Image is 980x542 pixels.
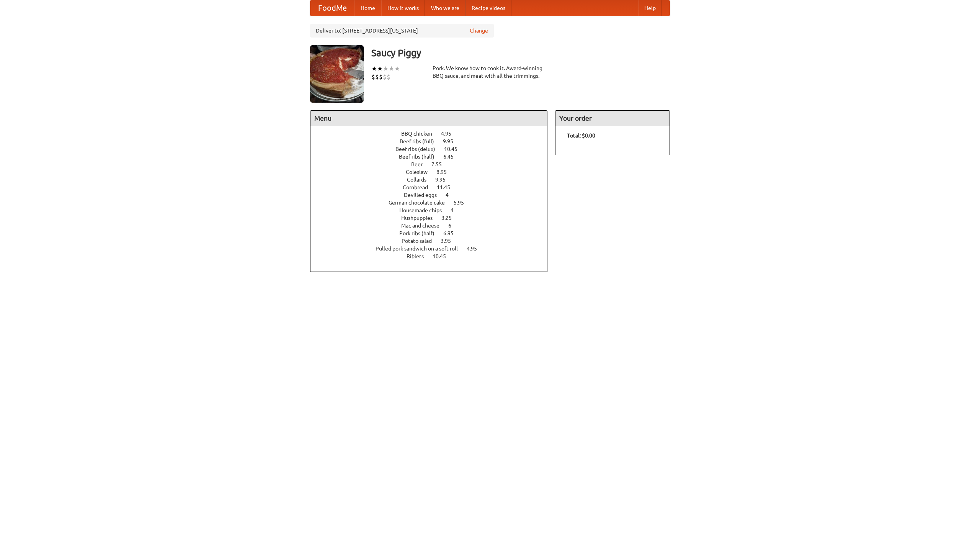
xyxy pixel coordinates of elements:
h4: Your order [555,111,670,126]
span: 6.95 [443,230,461,236]
span: German chocolate cake [389,200,452,206]
div: Pork. We know how to cook it. Award-winning BBQ sauce, and meat with all the trimmings. [433,64,547,80]
span: Mac and cheese [401,223,447,229]
span: 4.95 [467,246,485,252]
a: Hushpuppies 3.25 [401,215,466,221]
li: $ [375,73,379,81]
a: Beef ribs (half) 6.45 [399,154,468,160]
span: 3.25 [441,215,459,221]
span: Housemade chips [399,207,449,213]
span: BBQ chicken [401,131,440,137]
a: Pulled pork sandwich on a soft roll 4.95 [376,246,491,252]
a: How it works [381,0,425,16]
span: 10.45 [444,146,465,152]
span: Beef ribs (half) [399,154,442,160]
li: $ [383,73,387,81]
span: Coleslaw [406,169,435,175]
span: 6 [448,223,459,229]
span: Devilled eggs [404,192,444,198]
a: Cornbread 11.45 [403,184,464,190]
span: 8.95 [436,169,454,175]
span: Collards [407,177,434,183]
li: ★ [377,64,383,73]
span: 9.95 [443,138,461,144]
span: Pulled pork sandwich on a soft roll [376,246,465,252]
a: BBQ chicken 4.95 [401,131,465,137]
span: Hushpuppies [401,215,440,221]
a: Who we are [425,0,465,16]
span: Riblets [407,253,431,259]
span: 7.55 [431,161,449,167]
a: FoodMe [310,0,354,16]
span: 9.95 [435,177,453,183]
a: Pork ribs (half) 6.95 [399,230,468,236]
span: Cornbread [403,184,436,190]
h4: Menu [310,111,547,126]
span: 6.45 [443,154,461,160]
span: Beef ribs (full) [400,138,442,144]
li: $ [387,73,390,81]
li: ★ [389,64,394,73]
span: 4.95 [441,131,459,137]
span: Beef ribs (delux) [395,146,443,152]
a: Help [638,0,662,16]
a: Collards 9.95 [407,177,460,183]
a: Beef ribs (full) 9.95 [400,138,467,144]
span: 4 [446,192,456,198]
a: Home [354,0,381,16]
span: Potato salad [402,238,439,244]
li: ★ [383,64,389,73]
a: Housemade chips 4 [399,207,468,213]
span: Pork ribs (half) [399,230,442,236]
a: Coleslaw 8.95 [406,169,461,175]
a: Devilled eggs 4 [404,192,463,198]
h3: Saucy Piggy [371,45,670,61]
li: ★ [371,64,377,73]
span: 4 [451,207,461,213]
span: Beer [411,161,430,167]
a: Riblets 10.45 [407,253,460,259]
span: 3.95 [441,238,459,244]
a: Beer 7.55 [411,161,456,167]
a: Recipe videos [465,0,511,16]
a: Mac and cheese 6 [401,223,465,229]
a: German chocolate cake 5.95 [389,200,478,206]
span: 10.45 [433,253,454,259]
span: 11.45 [437,184,458,190]
span: 5.95 [454,200,472,206]
li: $ [371,73,375,81]
a: Change [470,27,488,34]
div: Deliver to: [STREET_ADDRESS][US_STATE] [310,24,494,38]
li: ★ [394,64,400,73]
a: Beef ribs (delux) 10.45 [395,146,472,152]
a: Potato salad 3.95 [402,238,465,244]
li: $ [379,73,383,81]
img: angular.jpg [310,45,364,103]
b: Total: $0.00 [567,133,595,139]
